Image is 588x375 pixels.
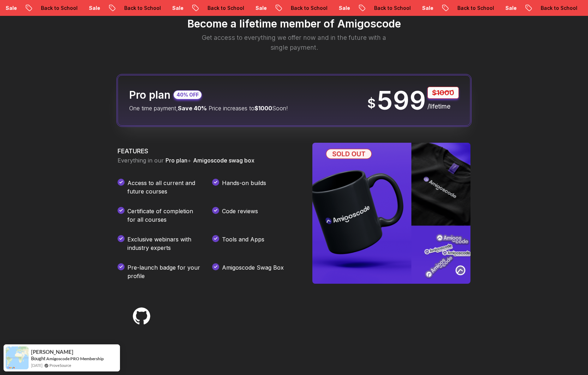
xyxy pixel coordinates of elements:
[127,207,201,224] p: Certificate of completion for all courses
[222,207,258,224] p: Code reviews
[233,306,253,326] img: techs tacks
[407,5,429,12] p: Sale
[129,104,288,112] p: One time payment, Price increases to Soon!
[73,5,96,12] p: Sale
[157,5,179,12] p: Sale
[82,17,506,30] h2: Become a lifetime member of Amigoscode
[31,362,42,368] span: [DATE]
[192,5,240,12] p: Back to School
[359,5,407,12] p: Back to School
[199,306,219,326] img: techs tacks
[525,5,573,12] p: Back to School
[222,263,284,280] p: Amigoscode Swag Box
[127,263,201,280] p: Pre-launch badge for your profile
[323,5,346,12] p: Sale
[166,157,187,164] span: Pro plan
[166,306,185,326] img: techs tacks
[254,105,272,112] span: $1000
[335,306,355,326] img: techs tacks
[222,235,264,252] p: Tools and Apps
[199,340,219,360] img: techs tacks
[49,362,71,368] a: ProveSource
[176,91,199,98] p: 40% OFF
[267,306,287,326] img: techs tacks
[31,356,46,361] span: Bought
[369,340,389,360] img: techs tacks
[267,340,287,360] img: techs tacks
[335,340,355,360] img: techs tacks
[222,179,266,196] p: Hands-on builds
[437,306,456,326] img: techs tacks
[6,346,29,369] img: provesource social proof notification image
[109,5,157,12] p: Back to School
[127,179,201,196] p: Access to all current and future courses
[118,146,295,156] h3: FEATURES
[178,105,207,112] span: Save 40%
[490,5,512,12] p: Sale
[132,306,151,326] img: techs tacks
[403,340,422,360] img: techs tacks
[166,340,185,360] img: techs tacks
[192,33,396,53] p: Get access to everything we offer now and in the future with a single payment.
[193,157,254,164] span: Amigoscode swag box
[118,156,295,165] p: Everything in our +
[369,306,389,326] img: techs tacks
[403,306,422,326] img: techs tacks
[301,306,321,326] img: techs tacks
[25,5,73,12] p: Back to School
[377,88,426,113] p: 599
[275,5,323,12] p: Back to School
[240,5,263,12] p: Sale
[233,340,253,360] img: techs tacks
[367,96,376,110] span: $
[129,88,170,101] h2: Pro plan
[427,87,459,99] p: $1000
[442,5,490,12] p: Back to School
[427,102,459,111] p: /lifetime
[127,235,201,252] p: Exclusive webinars with industry experts
[312,143,470,284] img: Amigoscode SwagBox
[46,356,104,362] a: Amigoscode PRO Membership
[31,349,73,355] span: [PERSON_NAME]
[301,340,321,360] img: techs tacks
